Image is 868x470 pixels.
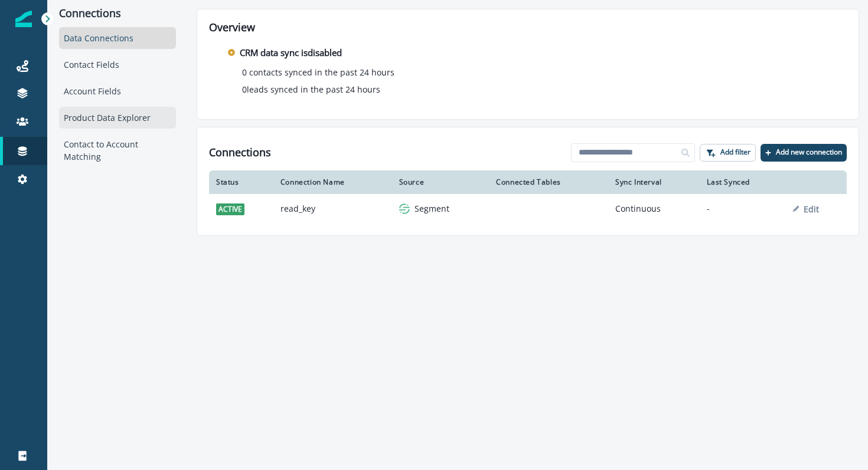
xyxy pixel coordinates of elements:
button: Edit [793,203,819,215]
p: Connections [59,7,176,20]
img: Inflection [15,11,32,27]
p: Segment [415,203,449,215]
h2: Overview [209,21,847,34]
div: Source [399,178,482,187]
p: CRM data sync is disabled [240,46,342,60]
div: Sync Interval [615,178,693,187]
p: Add filter [720,148,750,156]
div: Data Connections [59,27,176,49]
div: Product Data Explorer [59,107,176,129]
div: Last Synced [707,178,779,187]
a: activeread_keysegmentSegmentContinuous-Edit [209,194,847,224]
div: Contact to Account Matching [59,133,176,167]
p: Edit [804,203,819,215]
div: Account Fields [59,80,176,102]
p: Add new connection [776,148,842,156]
span: active [216,203,244,215]
td: Continuous [608,194,700,224]
p: 0 contacts synced in the past 24 hours [242,66,394,78]
td: read_key [273,194,392,224]
button: Add new connection [761,144,847,162]
div: Connected Tables [496,178,601,187]
p: 0 leads synced in the past 24 hours [242,83,380,96]
img: segment [399,203,410,214]
h1: Connections [209,146,271,159]
div: Connection Name [280,178,385,187]
div: Contact Fields [59,54,176,75]
p: - [707,203,779,215]
div: Status [216,178,266,187]
button: Add filter [700,144,756,162]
